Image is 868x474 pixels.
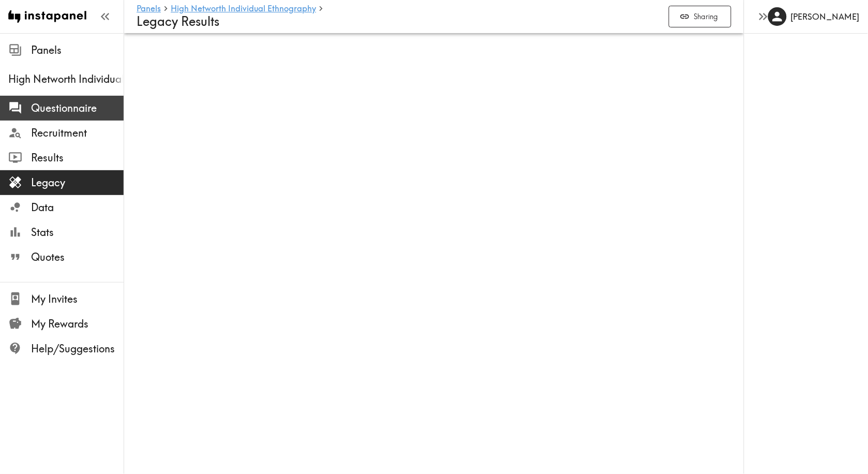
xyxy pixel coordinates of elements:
a: High Networth Individual Ethnography [171,4,316,14]
span: Panels [31,43,124,57]
span: Questionnaire [31,101,124,115]
h6: [PERSON_NAME] [791,11,860,22]
span: My Rewards [31,317,124,331]
button: Sharing [669,6,731,28]
a: Panels [137,4,161,14]
span: Data [31,200,124,215]
span: High Networth Individual Ethnography [8,72,124,86]
span: Stats [31,225,124,240]
span: Recruitment [31,126,124,140]
h4: Legacy Results [137,14,661,29]
span: Legacy [31,175,124,190]
span: Results [31,151,124,165]
span: Help/Suggestions [31,342,124,356]
span: Quotes [31,250,124,264]
span: My Invites [31,292,124,306]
